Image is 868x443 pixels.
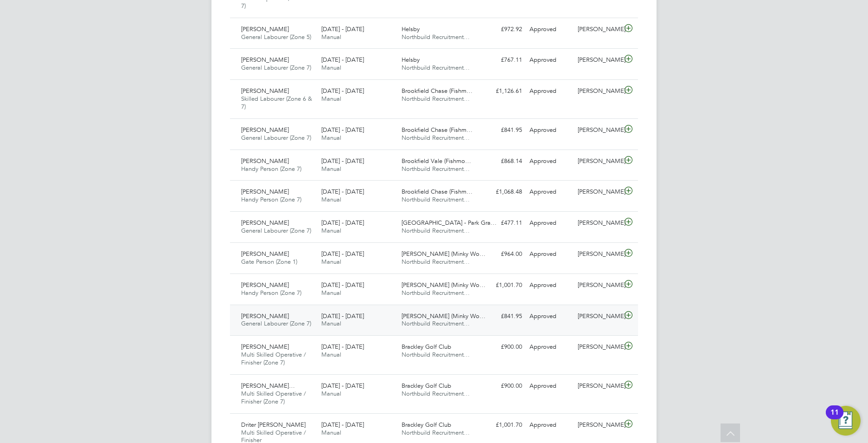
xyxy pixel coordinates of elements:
span: Manual [321,390,341,397]
div: £477.11 [478,215,526,231]
div: [PERSON_NAME] [574,215,622,231]
span: Brackley Golf Club [402,343,451,351]
div: £1,001.70 [478,417,526,433]
span: [PERSON_NAME] (Minky Wo… [402,312,485,320]
span: Manual [321,319,341,327]
span: [PERSON_NAME] [241,281,289,289]
span: [PERSON_NAME] (Minky Wo… [402,250,485,258]
span: General Labourer (Zone 7) [241,64,311,72]
span: [DATE] - [DATE] [321,157,364,165]
div: [PERSON_NAME] [574,154,622,169]
span: Brackley Golf Club [402,421,451,429]
div: £972.92 [478,22,526,37]
span: Northbuild Recruitment… [402,95,470,103]
span: [PERSON_NAME]… [241,382,295,390]
span: Manual [321,429,341,436]
div: [PERSON_NAME] [574,184,622,200]
div: [PERSON_NAME] [574,52,622,68]
div: Approved [526,154,574,169]
span: Northbuild Recruitment… [402,165,470,173]
span: Northbuild Recruitment… [402,289,470,297]
span: [PERSON_NAME] [241,343,289,351]
span: Manual [321,134,341,142]
div: £767.11 [478,52,526,68]
span: Manual [321,64,341,72]
span: Brookfield Chase (Fishm… [402,188,472,195]
div: [PERSON_NAME] [574,22,622,37]
div: [PERSON_NAME] [574,378,622,394]
span: Northbuild Recruitment… [402,319,470,327]
div: £841.95 [478,123,526,138]
span: Skilled Labourer (Zone 6 & 7) [241,95,312,111]
div: [PERSON_NAME] [574,278,622,293]
span: [DATE] - [DATE] [321,87,364,95]
span: Brackley Golf Club [402,382,451,390]
span: [DATE] - [DATE] [321,343,364,351]
div: £900.00 [478,339,526,355]
span: Brookfield Vale (Fishmo… [402,157,471,165]
div: £1,001.70 [478,278,526,293]
span: General Labourer (Zone 7) [241,134,311,142]
span: Handy Person (Zone 7) [241,195,301,203]
span: Helsby [402,56,420,64]
div: Approved [526,215,574,231]
span: Northbuild Recruitment… [402,134,470,142]
div: Approved [526,247,574,262]
span: Manual [321,33,341,41]
span: [DATE] - [DATE] [321,219,364,227]
div: Approved [526,184,574,200]
span: Northbuild Recruitment… [402,64,470,72]
span: [PERSON_NAME] [241,56,289,64]
div: [PERSON_NAME] [574,309,622,324]
div: Approved [526,22,574,37]
span: Northbuild Recruitment… [402,227,470,235]
span: [PERSON_NAME] [241,219,289,227]
span: [DATE] - [DATE] [321,281,364,289]
span: Manual [321,95,341,103]
span: Northbuild Recruitment… [402,33,470,41]
span: Handy Person (Zone 7) [241,289,301,297]
div: [PERSON_NAME] [574,339,622,355]
span: Northbuild Recruitment… [402,351,470,358]
span: Manual [321,227,341,235]
span: [DATE] - [DATE] [321,25,364,33]
span: [PERSON_NAME] (Minky Wo… [402,281,485,289]
div: Approved [526,52,574,68]
span: [DATE] - [DATE] [321,250,364,258]
span: [GEOGRAPHIC_DATA] - Park Gra… [402,219,497,227]
span: Driter [PERSON_NAME] [241,421,306,429]
span: Multi Skilled Operative / Finisher (Zone 7) [241,351,306,366]
span: Manual [321,289,341,297]
span: General Labourer (Zone 7) [241,319,311,327]
span: [DATE] - [DATE] [321,382,364,390]
div: £868.14 [478,154,526,169]
span: General Labourer (Zone 7) [241,227,311,235]
span: [PERSON_NAME] [241,250,289,258]
span: Handy Person (Zone 7) [241,165,301,173]
div: Approved [526,84,574,99]
span: Multi Skilled Operative / Finisher (Zone 7) [241,390,306,405]
span: Helsby [402,25,420,33]
span: [PERSON_NAME] [241,126,289,134]
span: [DATE] - [DATE] [321,421,364,429]
span: Northbuild Recruitment… [402,429,470,436]
div: 11 [830,412,839,424]
span: [PERSON_NAME] [241,157,289,165]
div: Approved [526,378,574,394]
div: [PERSON_NAME] [574,123,622,138]
span: Northbuild Recruitment… [402,258,470,266]
div: Approved [526,123,574,138]
span: General Labourer (Zone 5) [241,33,311,41]
span: [PERSON_NAME] [241,87,289,95]
div: [PERSON_NAME] [574,417,622,433]
span: Manual [321,351,341,358]
span: Northbuild Recruitment… [402,195,470,203]
span: Manual [321,258,341,266]
span: [DATE] - [DATE] [321,188,364,195]
span: [DATE] - [DATE] [321,312,364,320]
div: Approved [526,339,574,355]
span: Northbuild Recruitment… [402,390,470,397]
span: Brookfield Chase (Fishm… [402,87,472,95]
span: [PERSON_NAME] [241,312,289,320]
div: [PERSON_NAME] [574,84,622,99]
